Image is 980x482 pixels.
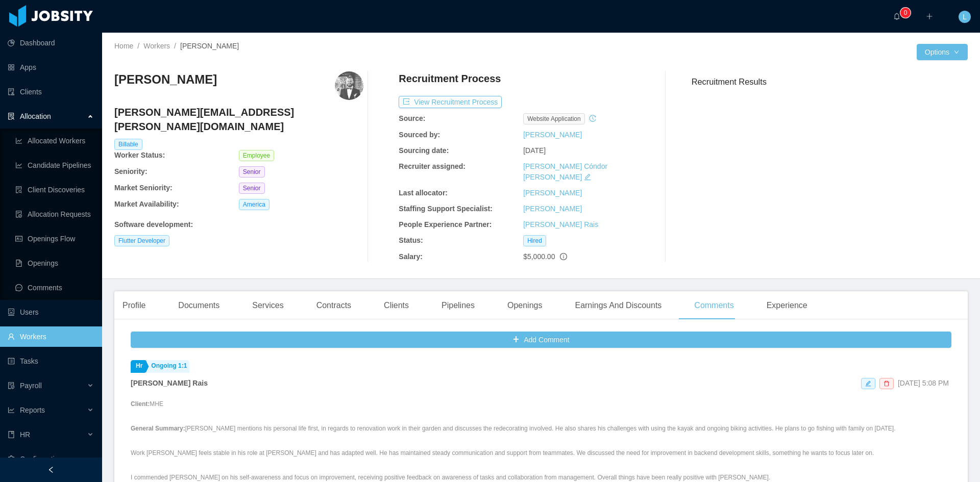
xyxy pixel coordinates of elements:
i: icon: file-protect [8,382,15,389]
i: icon: history [589,115,596,122]
b: Salary: [399,252,423,261]
div: Pipelines [433,291,483,320]
span: info-circle [560,253,567,260]
div: Clients [376,291,417,320]
a: icon: file-doneAllocation Requests [15,204,94,224]
a: [PERSON_NAME] Cóndor [PERSON_NAME] [523,162,607,181]
span: Senior [239,166,265,177]
i: icon: setting [8,455,15,463]
a: Hr [131,360,145,373]
span: [DATE] [523,146,546,155]
span: [PERSON_NAME] [180,42,239,50]
b: Sourcing date: [399,146,449,155]
span: Reports [20,406,45,414]
span: Flutter Developer [114,235,169,246]
div: Openings [499,291,551,320]
span: Billable [114,139,142,150]
b: Recruiter assigned: [399,162,465,170]
a: icon: appstoreApps [8,57,94,78]
b: Last allocator: [399,189,448,197]
i: icon: book [8,431,15,438]
a: icon: userWorkers [8,326,94,347]
a: [PERSON_NAME] [523,205,582,213]
img: 7699d27a-a445-4e53-9c33-6b3fa472f797_67cb1ed07ebbb-400w.png [335,71,363,100]
b: People Experience Partner: [399,220,492,229]
div: Documents [170,291,228,320]
a: icon: line-chartAllocated Workers [15,131,94,151]
a: icon: pie-chartDashboard [8,33,94,53]
button: icon: exportView Recruitment Process [399,96,502,108]
span: Allocation [20,112,51,120]
div: Contracts [308,291,359,320]
b: Worker Status: [114,151,165,159]
a: [PERSON_NAME] Rais [523,220,598,229]
div: Experience [758,291,816,320]
i: icon: plus [926,13,933,20]
button: icon: plusAdd Comment [131,332,951,348]
p: [PERSON_NAME] mentions his personal life first, in regards to renovation work in their garden and... [131,424,896,433]
div: Earnings And Discounts [567,291,670,320]
span: Senior [239,183,265,194]
a: icon: line-chartCandidate Pipelines [15,155,94,175]
div: Comments [686,291,742,320]
b: Software development : [114,220,193,229]
a: icon: file-searchClient Discoveries [15,180,94,200]
strong: Client: [131,400,150,408]
b: Sourced by: [399,131,440,139]
a: Ongoing 1:1 [146,360,189,373]
a: icon: auditClients [8,82,94,102]
span: $5,000.00 [523,252,555,261]
i: icon: bell [893,13,900,20]
span: Payroll [20,382,42,390]
span: / [174,42,176,50]
a: icon: file-textOpenings [15,253,94,273]
span: Employee [239,150,274,161]
p: I commended [PERSON_NAME] on his self-awareness and focus on improvement, receiving positive feed... [131,473,896,482]
span: HR [20,430,30,439]
a: [PERSON_NAME] [523,189,582,197]
span: Configuration [20,455,62,463]
b: Source: [399,114,425,122]
i: icon: solution [8,113,15,120]
b: Market Availability: [114,200,179,208]
button: Optionsicon: down [917,44,968,60]
b: Staffing Support Specialist: [399,205,493,213]
h4: Recruitment Process [399,71,501,86]
span: website application [523,113,585,124]
p: Work [PERSON_NAME] feels stable in his role at [PERSON_NAME] and has adapted well. He has maintai... [131,448,896,458]
i: icon: edit [584,173,591,181]
div: Services [244,291,291,320]
span: [DATE] 5:08 PM [898,379,949,387]
a: Home [114,42,133,50]
a: icon: idcardOpenings Flow [15,229,94,249]
b: Seniority: [114,167,148,175]
h4: [PERSON_NAME][EMAIL_ADDRESS][PERSON_NAME][DOMAIN_NAME] [114,105,363,134]
a: Workers [143,42,170,50]
sup: 0 [900,8,911,18]
i: icon: delete [884,380,890,387]
h3: [PERSON_NAME] [114,71,217,88]
a: icon: robotUsers [8,302,94,322]
a: icon: messageComments [15,277,94,298]
strong: General Summary: [131,425,185,432]
a: icon: exportView Recruitment Process [399,98,502,106]
span: Hired [523,235,546,246]
b: Status: [399,236,423,244]
strong: [PERSON_NAME] Rais [131,379,208,387]
h3: Recruitment Results [692,75,968,88]
span: / [137,42,139,50]
div: Profile [114,291,154,320]
i: icon: line-chart [8,407,15,414]
span: America [239,199,269,210]
a: [PERSON_NAME] [523,131,582,139]
b: Market Seniority: [114,184,173,192]
span: L [963,11,967,23]
p: MHE [131,399,896,409]
i: icon: edit [865,380,871,387]
a: icon: profileTasks [8,351,94,371]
